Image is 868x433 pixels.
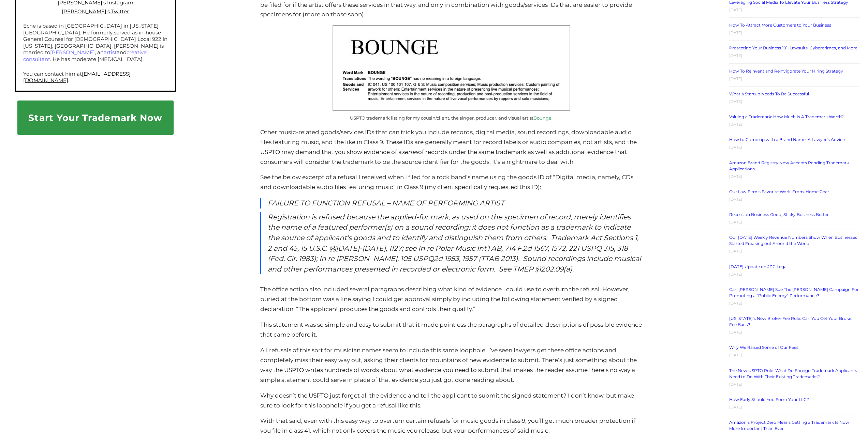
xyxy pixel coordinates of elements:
em: Registration is refused because the applied-for mark, as used on the specimen of record, merely i... [268,213,641,273]
p: You can contact him at . [23,71,168,84]
p: All refusals of this sort for musician names seem to include this same loophole. I’ve seen lawyer... [260,345,642,385]
time: [DATE] [729,145,742,150]
time: [DATE] [729,220,742,225]
em: series [402,149,418,155]
em: FAILURE TO FUNCTION REFUSAL – NAME OF PERFORMING ARTIST [268,199,504,207]
a: Can [PERSON_NAME] Sue The [PERSON_NAME] Campaign For Promoting a “Public Enemy” Performance? [729,287,859,298]
figcaption: USPTO trademark listing for my cousin/client, the singer, producer, and visual artist . [333,113,570,123]
p: Other music-related goods/services IDs that can trick you include records, digital media, sound r... [260,127,642,167]
a: [DATE] Update on JPG Legal [729,264,788,269]
a: How to Come up with a Brand Name: A Lawyer’s Advice [729,137,845,142]
a: [US_STATE]’s New Broker Fee Rule: Can You Get Your Broker Fee Back? [729,316,853,327]
a: Valuing a Trademark: How Much Is A Trademark Worth? [729,114,844,119]
a: Protecting Your Business 101: Lawsuits, Cybercrimes, and More [729,45,857,50]
time: [DATE] [729,53,742,58]
p: Eche is based in [GEOGRAPHIC_DATA] in [US_STATE][GEOGRAPHIC_DATA]. He formerly served as in-house... [23,22,168,62]
p: See the below excerpt of a refusal I received when I filed for a rock band’s name using the goods... [260,172,642,192]
a: The New USPTO Rule: What Do Foreign Trademark Applicants Need to Do With Their Existing Trademarks? [729,368,857,379]
time: [DATE] [729,301,742,306]
a: [PERSON_NAME] [50,49,95,56]
time: [DATE] [729,7,742,12]
a: How Early Should You Form Your LLC? [729,397,809,402]
a: How To Attract More Customers to Your Business [729,22,831,28]
p: The office action also included several paragraphs describing what kind of evidence I could use t... [260,284,642,314]
time: [DATE] [729,122,742,127]
p: Why doesn’t the USPTO just forget all the evidence and tell the applicant to submit the signed st... [260,391,642,411]
time: [DATE] [729,405,742,409]
time: [DATE] [729,197,742,202]
time: [DATE] [729,30,742,35]
a: Amazon’s Project Zero Means Getting a Trademark Is Now More Important Than Ever [729,420,849,431]
a: [PERSON_NAME]'s Twitter [62,8,129,15]
a: Our [DATE] Weekly Revenue Numbers Show When Businesses Started Freaking out Around the World [729,235,857,246]
a: [EMAIL_ADDRESS][DOMAIN_NAME] [23,71,131,84]
time: [DATE] [729,249,742,253]
a: Our Law Firm’s Favorite Work-From-Home Gear [729,189,829,194]
a: artist [104,49,117,56]
time: [DATE] [729,272,742,277]
time: [DATE] [729,76,742,81]
time: [DATE] [729,353,742,357]
a: Amazon Brand Registry Now Accepts Pending Trademark Applications [729,160,849,171]
p: This statement was so simple and easy to submit that it made pointless the paragraphs of detailed... [260,320,642,340]
a: creative consultant [23,49,147,62]
a: Bounge [533,115,551,121]
a: How To Reinvent and Reinvigorate Your Hiring Strategy [729,68,843,74]
time: [DATE] [729,330,742,335]
a: Start Your Trademark Now [17,100,174,135]
a: What a Startup Needs To Be Successful [729,91,809,96]
time: [DATE] [729,174,742,179]
a: Why We Raised Some of Our Fees [729,345,798,350]
a: Recession Business Good, Sticky Business Better [729,212,829,217]
time: [DATE] [729,382,742,387]
time: [DATE] [729,99,742,104]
